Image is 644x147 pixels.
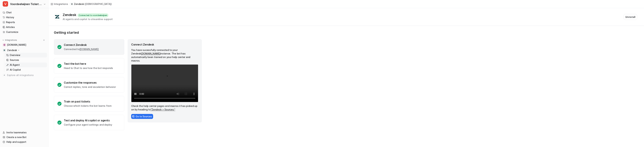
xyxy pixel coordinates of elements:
img: Zendesk logo [55,15,60,19]
p: ( [DEMOGRAPHIC_DATA] ) [85,2,112,6]
img: explore all integrations [3,73,6,77]
div: Train on past tickets [64,100,111,103]
p: Getting started [54,31,202,35]
p: You have sucessfully connected to your Zendesk instance. The bot has automatically been trained o... [131,48,198,62]
button: Send us a message [15,89,52,96]
a: www.voordeelwijnen.nl[DOMAIN_NAME] [1,42,47,47]
a: [DOMAIN_NAME] [141,52,160,55]
div: eesel [12,40,18,44]
div: [PERSON_NAME] [12,28,31,31]
a: AI Copilot [5,67,47,72]
button: Uninstall [623,14,637,20]
div: Zendesk [63,13,77,17]
p: Overview [10,53,20,57]
a: Chat [1,10,47,15]
img: Patrick avatar [3,15,7,19]
button: Go to Sources [131,114,153,119]
img: Zendesk [3,49,5,51]
span: Explore all integrations [7,72,46,78]
div: • 5h ago [18,15,28,19]
span: V [3,1,8,7]
p: Choose which tickets the bot learns from [64,104,111,108]
span: Messages [44,114,57,116]
a: Explore all integrations [1,73,47,78]
a: [DOMAIN_NAME] [80,48,99,51]
div: Test the bot here [64,62,113,65]
div: Connect Zendesk [64,43,99,47]
span: / [69,3,70,6]
img: expand menu [2,39,4,41]
video: Your browser does not support the video tag. [131,64,198,102]
p: AI Copilot [10,68,21,71]
span: Voordeelwijnen Ticket bot [10,2,43,6]
a: Create a new Bot [1,135,47,140]
h1: Messages [25,2,43,7]
p: AI Agent [10,63,20,67]
p: Integrations [5,39,17,41]
div: eesel [11,15,17,19]
div: AI agents and copilot to streamline support [63,17,113,21]
button: Integrations [1,38,18,42]
a: Sources [5,58,47,62]
img: Katelin avatar [6,15,10,19]
img: www.voordeelwijnen.nl [3,44,5,46]
a: Invite teammates [1,130,47,135]
img: Profile image for eesel [4,37,11,43]
a: “Zendesk > Sources.” [151,108,175,111]
p: Head to Chat to see how the bot responds [64,66,113,70]
p: Correct replies, tone and escalation behavior [64,85,116,89]
div: Test and deploy AI copilot or agents [64,119,112,122]
a: Customize [1,30,47,34]
div: • [DATE] [19,40,28,44]
p: Connected to [64,48,99,51]
p: Zendesk [7,49,17,52]
a: History [1,15,47,20]
p: Configure your agent settings and deploy [64,123,112,126]
a: Zendesk([DEMOGRAPHIC_DATA]) [71,2,112,6]
img: menu_add.svg [43,39,45,41]
p: Zendesk [74,2,84,6]
a: Help and support [1,140,47,144]
img: eesel avatar [5,12,9,16]
a: Reports [1,20,47,25]
span: You’ll get replies here and in your email: ✉️ [EMAIL_ADDRESS][DOMAIN_NAME] The team will be back ... [11,12,150,15]
p: Sources [10,58,19,62]
div: Integrations [54,2,68,6]
img: Profile image for Patrick [4,24,11,31]
span: [DOMAIN_NAME] [7,43,26,47]
span: Hi Friso Just giving you a heads up, our crawler is experiencing some rate limiting from your web... [12,24,492,27]
a: Overview [5,53,47,57]
a: Articles [1,25,47,30]
a: AI Agent [5,63,47,67]
div: • 6h ago [32,28,42,31]
div: Connected to voordeelwijnen [77,13,108,17]
img: sourcesIcon [132,115,135,117]
div: Customize the responses [64,81,116,84]
div: Connect Zendesk [131,43,198,46]
span: Home [13,114,20,116]
p: Check the help center pages and macros it has picked up on by heading to [131,104,198,111]
div: Close [59,1,65,7]
a: Integrations [51,2,68,6]
button: Messages [34,105,67,119]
